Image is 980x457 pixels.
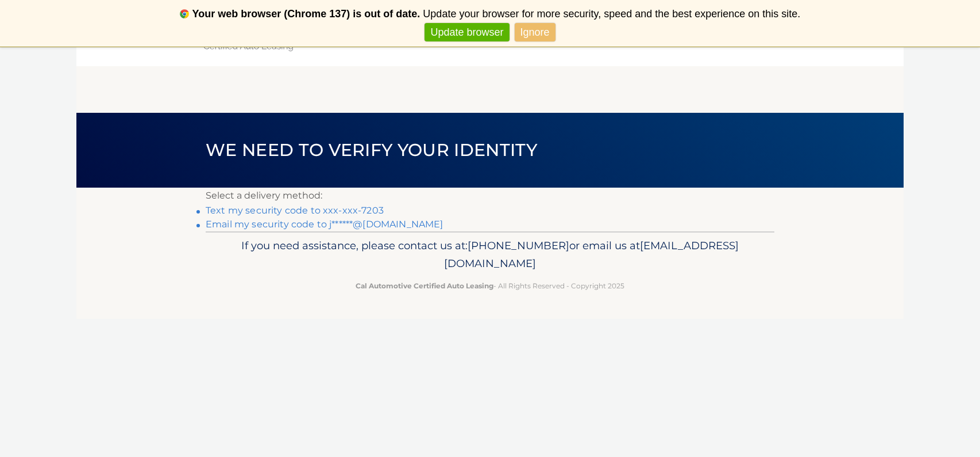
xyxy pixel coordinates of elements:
p: If you need assistance, please contact us at: or email us at [213,237,767,273]
span: We need to verify your identity [206,139,537,161]
b: Your web browser (Chrome 137) is out of date. [192,8,420,20]
p: Select a delivery method: [206,188,774,204]
span: [PHONE_NUMBER] [468,239,569,252]
p: - All Rights Reserved - Copyright 2025 [213,280,767,292]
strong: Cal Automotive Certified Auto Leasing [356,281,493,290]
span: Update your browser for more security, speed and the best experience on this site. [423,8,800,20]
a: Text my security code to xxx-xxx-7203 [206,205,384,216]
a: Ignore [515,23,555,42]
a: Update browser [425,23,509,42]
a: Email my security code to j******@[DOMAIN_NAME] [206,219,443,230]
